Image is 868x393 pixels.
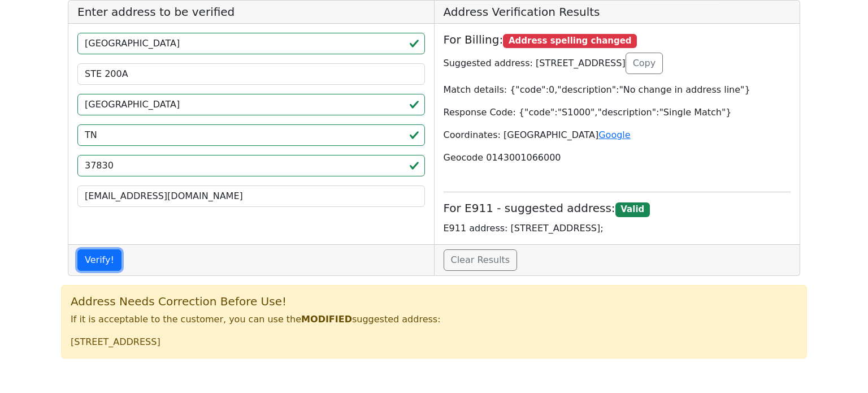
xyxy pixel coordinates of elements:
p: E911 address: [STREET_ADDRESS]; [444,222,791,235]
b: MODIFIED [301,314,352,325]
p: Geocode 0143001066000 [444,151,791,165]
p: Response Code: {"code":"S1000","description":"Single Match"} [444,106,791,119]
h5: For Billing: [444,33,791,48]
button: Verify! [77,249,121,271]
p: If it is acceptable to the customer, you can use the suggested address: [71,313,797,326]
span: Valid [615,202,650,217]
p: Coordinates: [GEOGRAPHIC_DATA] [444,128,791,142]
input: Your Email [77,185,425,207]
p: [STREET_ADDRESS] [71,335,797,349]
h5: Address Needs Correction Before Use! [71,295,797,308]
input: Street Line 1 [77,33,425,54]
h5: Address Verification Results [435,1,800,24]
button: Copy [626,53,663,74]
input: Street Line 2 (can be empty) [77,63,425,85]
h5: For E911 - suggested address: [444,201,791,217]
input: ZIP code 5 or 5+4 [77,155,425,176]
span: Address spelling changed [503,34,637,49]
input: City [77,94,425,115]
p: Suggested address: [STREET_ADDRESS] [444,53,791,74]
input: 2-Letter State [77,124,425,146]
a: Google [598,129,630,140]
h5: Enter address to be verified [68,1,434,24]
p: Match details: {"code":0,"description":"No change in address line"} [444,83,791,97]
a: Clear Results [444,249,518,271]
